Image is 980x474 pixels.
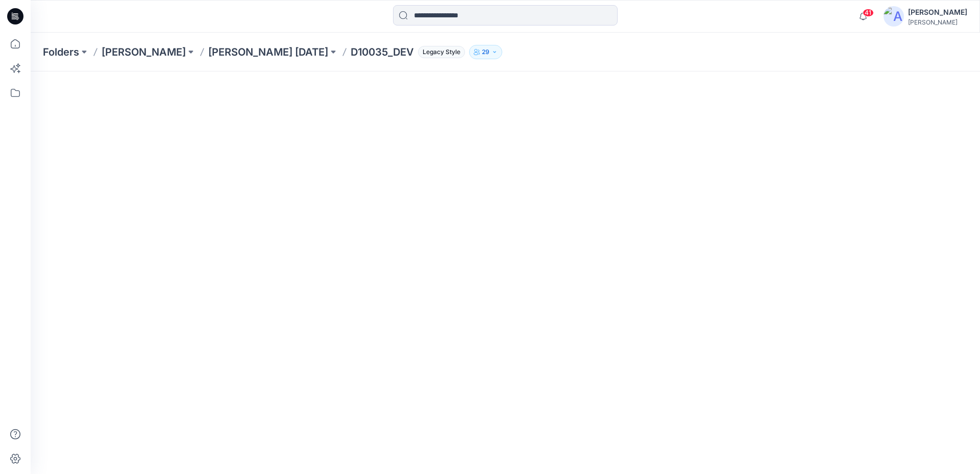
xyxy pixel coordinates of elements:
span: 41 [863,9,874,17]
span: Legacy Style [418,46,465,58]
div: [PERSON_NAME] [908,6,967,18]
img: avatar [884,6,904,27]
div: [PERSON_NAME] [908,18,967,26]
p: D10035_DEV [351,45,414,59]
a: [PERSON_NAME] [DATE] [208,45,328,59]
p: 29 [482,46,489,58]
a: [PERSON_NAME] [102,45,186,59]
a: Folders [43,45,79,59]
button: Legacy Style [414,45,465,59]
button: 29 [469,45,502,59]
iframe: edit-style [31,71,980,474]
